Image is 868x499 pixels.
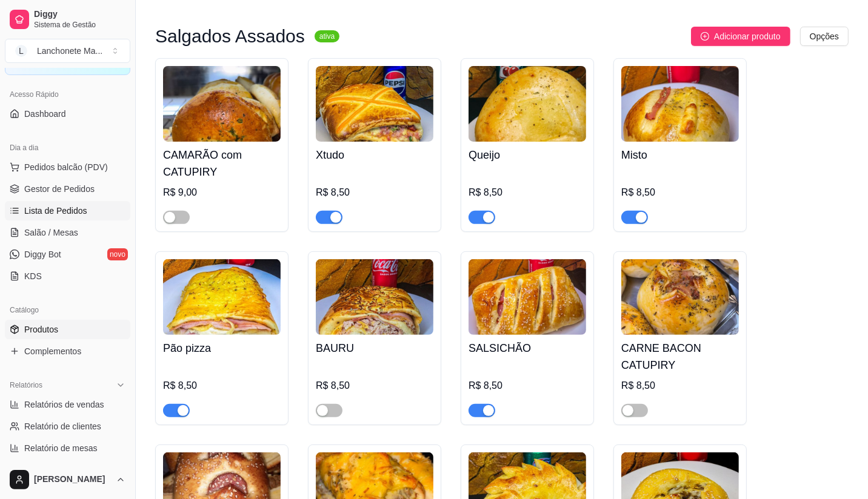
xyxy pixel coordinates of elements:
[5,417,130,436] a: Relatório de clientes
[24,345,81,357] span: Complementos
[5,179,130,199] a: Gestor de Pedidos
[469,259,586,335] img: product-image
[5,201,130,220] a: Lista de Pedidos
[37,45,102,57] div: Lanchonete Ma ...
[5,465,130,494] button: [PERSON_NAME]
[5,342,130,361] a: Complementos
[469,147,586,164] h4: Queijo
[24,442,98,454] span: Relatório de mesas
[5,395,130,414] a: Relatórios de vendas
[24,323,58,335] span: Produtos
[701,32,709,41] span: plus-circle
[163,147,281,180] h4: CAMARÃO com CATUPIRY
[810,30,839,43] span: Opções
[621,147,739,164] h4: Misto
[34,20,125,30] span: Sistema de Gestão
[5,85,130,104] div: Acesso Rápido
[155,29,305,44] h3: Salgados Assados
[24,398,104,411] span: Relatórios de vendas
[10,380,42,390] span: Relatórios
[621,259,739,335] img: product-image
[163,185,281,200] div: R$ 9,00
[5,438,130,458] a: Relatório de mesas
[5,138,130,157] div: Dia a dia
[621,66,739,142] img: product-image
[691,27,790,46] button: Adicionar produto
[316,340,433,357] h4: BAURU
[469,340,586,357] h4: SALSICHÃO
[621,185,739,200] div: R$ 8,50
[34,474,111,485] span: [PERSON_NAME]
[5,266,130,286] a: KDS
[800,27,849,46] button: Opções
[469,378,586,393] div: R$ 8,50
[621,378,739,393] div: R$ 8,50
[315,30,339,42] sup: ativa
[5,104,130,124] a: Dashboard
[163,259,281,335] img: product-image
[34,9,125,20] span: Diggy
[316,66,433,142] img: product-image
[24,270,42,282] span: KDS
[5,223,130,242] a: Salão / Mesas
[24,183,95,195] span: Gestor de Pedidos
[5,39,130,63] button: Select a team
[469,66,586,142] img: product-image
[469,185,586,200] div: R$ 8,50
[621,340,739,374] h4: CARNE BACON CATUPIRY
[316,147,433,164] h4: Xtudo
[5,300,130,320] div: Catálogo
[5,5,130,34] a: DiggySistema de Gestão
[316,378,433,393] div: R$ 8,50
[5,245,130,264] a: Diggy Botnovo
[24,161,108,173] span: Pedidos balcão (PDV)
[5,320,130,339] a: Produtos
[163,340,281,357] h4: Pão pizza
[24,226,78,239] span: Salão / Mesas
[24,420,101,432] span: Relatório de clientes
[24,248,61,260] span: Diggy Bot
[163,66,281,142] img: product-image
[163,378,281,393] div: R$ 8,50
[316,185,433,200] div: R$ 8,50
[5,157,130,177] button: Pedidos balcão (PDV)
[24,108,66,120] span: Dashboard
[316,259,433,335] img: product-image
[15,45,27,57] span: L
[24,205,87,217] span: Lista de Pedidos
[714,30,781,43] span: Adicionar produto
